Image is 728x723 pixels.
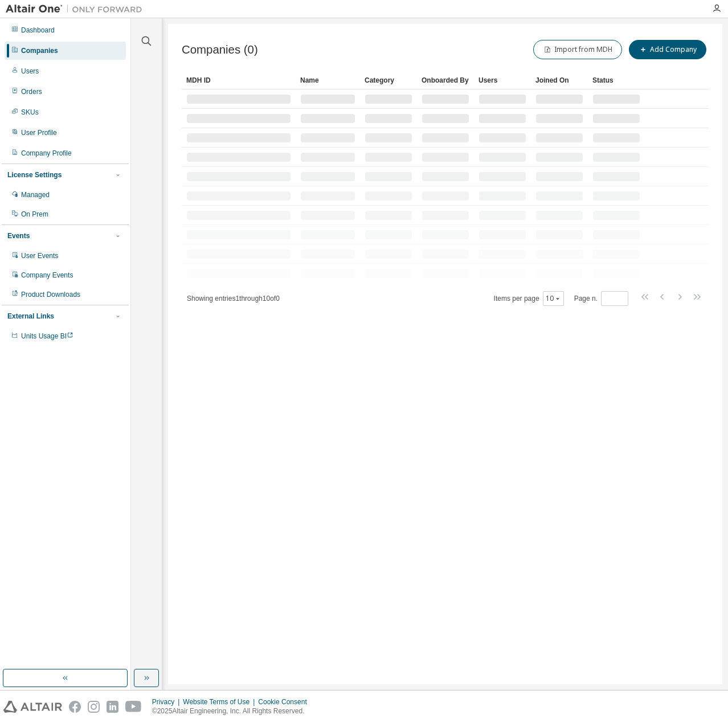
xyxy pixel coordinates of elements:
div: User Profile [21,128,57,137]
div: Events [7,231,30,240]
div: Company Events [21,271,73,280]
div: Privacy [152,697,183,706]
div: SKUs [21,108,39,117]
span: Showing entries 1 through 10 of 0 [187,295,280,303]
div: Onboarded By [422,71,469,89]
div: License Settings [7,170,62,179]
div: Product Downloads [21,290,80,299]
div: Dashboard [21,26,55,35]
div: Website Terms of Use [183,697,258,706]
div: Users [21,67,39,76]
img: altair_logo.svg [3,701,62,713]
div: Status [592,71,640,89]
div: MDH ID [186,71,291,89]
button: Import from MDH [533,40,622,59]
button: Add Company [629,40,706,59]
img: Altair One [6,3,148,15]
div: External Links [7,312,54,321]
span: Items per page [494,291,564,306]
button: 10 [546,294,561,303]
span: Companies (0) [182,43,258,56]
p: © 2025 Altair Engineering, Inc. All Rights Reserved. [152,706,314,716]
div: User Events [21,251,58,260]
div: Company Profile [21,149,72,158]
div: Joined On [535,71,583,89]
div: Name [300,71,355,89]
span: Page n. [574,291,628,306]
div: Companies [21,46,58,55]
span: Units Usage BI [21,332,73,340]
div: On Prem [21,210,48,219]
img: linkedin.svg [107,701,118,713]
div: Managed [21,190,50,199]
div: Orders [21,87,42,96]
img: youtube.svg [125,701,142,713]
div: Users [478,71,526,89]
div: Category [365,71,412,89]
div: Cookie Consent [258,697,313,706]
img: facebook.svg [69,701,81,713]
img: instagram.svg [88,701,100,713]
